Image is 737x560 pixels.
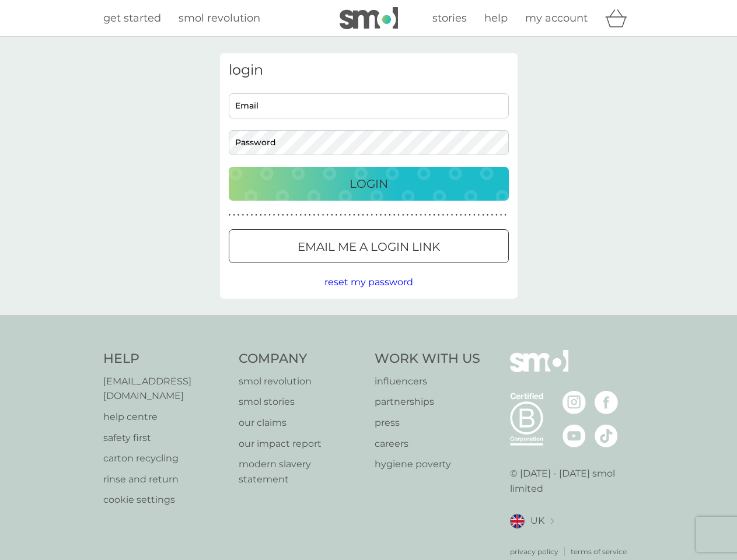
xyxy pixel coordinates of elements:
[350,174,388,193] p: Login
[239,436,363,452] a: our impact report
[300,212,302,218] p: ●
[282,212,284,218] p: ●
[500,212,502,218] p: ●
[491,212,493,218] p: ●
[291,212,293,218] p: ●
[429,212,431,218] p: ●
[366,212,369,218] p: ●
[239,415,363,430] a: our claims
[571,546,627,557] p: terms of service
[415,212,418,218] p: ●
[411,212,413,218] p: ●
[353,212,355,218] p: ●
[317,212,320,218] p: ●
[264,212,267,218] p: ●
[229,167,509,201] button: Login
[484,12,508,24] span: help
[103,10,161,27] a: get started
[375,374,480,389] a: influencers
[239,350,363,368] h4: Company
[348,212,351,218] p: ●
[103,12,161,24] span: get started
[389,212,391,218] p: ●
[358,212,360,218] p: ●
[464,212,467,218] p: ●
[103,409,228,425] p: help centre
[103,430,228,446] a: safety first
[438,212,440,218] p: ●
[460,212,462,218] p: ●
[420,212,422,218] p: ●
[484,10,508,27] a: help
[375,457,480,472] a: hygiene poverty
[268,212,271,218] p: ●
[525,12,588,24] span: my account
[260,212,262,218] p: ●
[469,212,471,218] p: ●
[563,391,586,414] img: visit the smol Instagram page
[229,229,509,263] button: Email me a login link
[397,212,400,218] p: ●
[103,451,228,466] a: carton recycling
[242,212,244,218] p: ●
[375,415,480,430] a: press
[563,424,586,447] img: visit the smol Youtube page
[362,212,364,218] p: ●
[239,374,363,389] a: smol revolution
[251,212,253,218] p: ●
[324,276,413,288] span: reset my password
[344,212,347,218] p: ●
[402,212,404,218] p: ●
[179,12,260,24] span: smol revolution
[375,394,480,409] a: partnerships
[510,546,558,557] a: privacy policy
[298,237,440,256] p: Email me a login link
[229,212,231,218] p: ●
[340,212,342,218] p: ●
[504,212,507,218] p: ●
[273,212,275,218] p: ●
[393,212,396,218] p: ●
[478,212,480,218] p: ●
[246,212,249,218] p: ●
[525,10,588,27] a: my account
[530,513,544,528] span: UK
[229,62,509,79] h3: login
[487,212,489,218] p: ●
[255,212,257,218] p: ●
[233,212,235,218] p: ●
[482,212,484,218] p: ●
[510,514,525,528] img: UK flag
[375,350,480,368] h4: Work With Us
[432,10,467,27] a: stories
[331,212,333,218] p: ●
[103,492,228,508] a: cookie settings
[407,212,409,218] p: ●
[326,212,329,218] p: ●
[324,275,413,290] button: reset my password
[595,424,618,447] img: visit the smol Tiktok page
[103,374,228,404] a: [EMAIL_ADDRESS][DOMAIN_NAME]
[309,212,311,218] p: ●
[510,350,568,390] img: smol
[103,350,228,368] h4: Help
[287,212,289,218] p: ●
[424,212,427,218] p: ●
[340,7,398,29] img: smol
[455,212,457,218] p: ●
[239,394,363,409] a: smol stories
[239,457,363,487] a: modern slavery statement
[510,466,634,496] p: © [DATE] - [DATE] smol limited
[446,212,449,218] p: ●
[313,212,315,218] p: ●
